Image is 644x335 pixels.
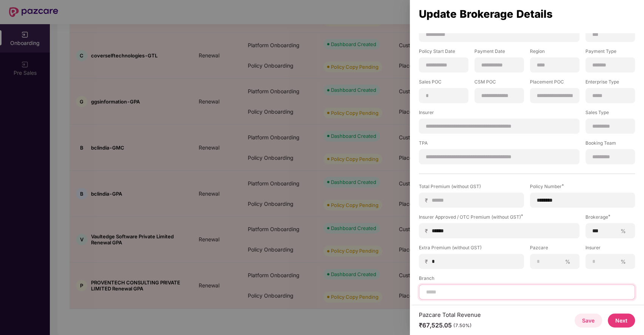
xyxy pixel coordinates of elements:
[474,48,524,57] label: Payment Date
[585,214,635,220] div: Brokerage
[530,183,635,190] div: Policy Number
[585,109,635,119] label: Sales Type
[419,10,635,18] div: Update Brokerage Details
[575,313,602,327] button: Save
[585,140,635,149] label: Booking Team
[530,244,579,254] label: Pazcare
[562,258,573,265] span: %
[419,109,579,119] label: Insurer
[419,321,481,329] div: ₹67,525.05
[474,79,524,88] label: CSM POC
[419,48,468,57] label: Policy Start Date
[425,227,431,235] span: ₹
[419,275,635,284] label: Branch
[419,244,524,254] label: Extra Premium (without GST)
[608,313,635,327] button: Next
[425,197,431,204] span: ₹
[530,48,579,57] label: Region
[585,79,635,88] label: Enterprise Type
[618,258,629,265] span: %
[530,79,579,88] label: Placement POC
[419,214,579,220] div: Insurer Approved / OTC Premium (without GST)
[419,140,579,149] label: TPA
[585,48,635,57] label: Payment Type
[585,244,635,254] label: Insurer
[419,183,524,193] label: Total Premium (without GST)
[618,227,629,235] span: %
[453,323,472,329] div: (7.50%)
[419,79,468,88] label: Sales POC
[419,311,481,318] div: Pazcare Total Revenue
[425,258,431,265] span: ₹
